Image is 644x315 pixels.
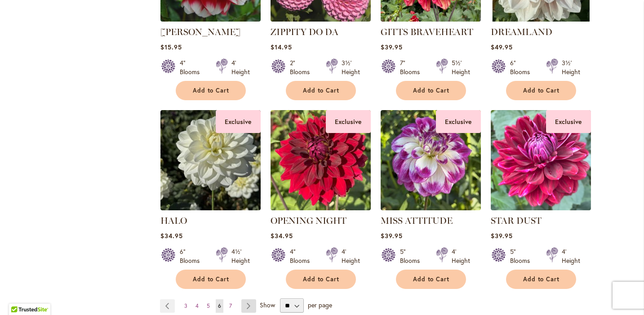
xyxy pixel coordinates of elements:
[195,302,199,309] span: 4
[506,270,576,289] button: Add to Cart
[506,81,576,100] button: Add to Cart
[491,231,513,240] span: $39.95
[452,58,470,76] div: 5½' Height
[381,27,473,37] a: GITTS BRAVEHEART
[452,247,470,265] div: 4' Height
[193,275,230,283] span: Add to Cart
[180,247,205,265] div: 6" Blooms
[260,301,275,309] span: Show
[160,27,240,37] a: [PERSON_NAME]
[326,110,371,133] div: Exclusive
[491,110,591,210] img: STAR DUST
[271,15,371,23] a: ZIPPITY DO DA
[510,247,535,265] div: 5" Blooms
[303,87,340,94] span: Add to Cart
[510,58,535,76] div: 6" Blooms
[381,43,403,51] span: $39.95
[491,43,513,51] span: $49.95
[184,302,187,309] span: 3
[176,270,246,289] button: Add to Cart
[180,58,205,76] div: 4" Blooms
[182,299,190,313] a: 3
[290,58,315,76] div: 2" Blooms
[491,204,591,212] a: STAR DUST Exclusive
[308,301,332,309] span: per page
[207,302,210,309] span: 5
[286,270,356,289] button: Add to Cart
[204,299,212,313] a: 5
[546,110,591,133] div: Exclusive
[271,43,292,51] span: $14.95
[562,247,580,265] div: 4' Height
[216,110,261,133] div: Exclusive
[381,215,453,226] a: MISS ATTITUDE
[7,283,32,308] iframe: Launch Accessibility Center
[176,81,246,100] button: Add to Cart
[218,302,221,309] span: 6
[271,204,371,212] a: OPENING NIGHT Exclusive
[227,299,234,313] a: 7
[303,275,340,283] span: Add to Cart
[413,275,450,283] span: Add to Cart
[160,110,261,210] img: HALO
[160,231,183,240] span: $34.95
[229,302,232,309] span: 7
[160,215,187,226] a: HALO
[271,110,371,210] img: OPENING NIGHT
[342,247,360,265] div: 4' Height
[160,204,261,212] a: HALO Exclusive
[562,58,580,76] div: 3½' Height
[290,247,315,265] div: 4" Blooms
[413,87,450,94] span: Add to Cart
[231,58,250,76] div: 4' Height
[436,110,481,133] div: Exclusive
[491,27,552,37] a: DREAMLAND
[271,27,338,37] a: ZIPPITY DO DA
[491,15,591,23] a: DREAMLAND
[271,215,346,226] a: OPENING NIGHT
[400,247,425,265] div: 5" Blooms
[400,58,425,76] div: 7" Blooms
[523,275,560,283] span: Add to Cart
[286,81,356,100] button: Add to Cart
[396,270,466,289] button: Add to Cart
[271,231,293,240] span: $34.95
[381,15,481,23] a: GITTS BRAVEHEART
[523,87,560,94] span: Add to Cart
[491,215,542,226] a: STAR DUST
[160,15,261,23] a: ZAKARY ROBERT
[342,58,360,76] div: 3½' Height
[396,81,466,100] button: Add to Cart
[193,299,201,313] a: 4
[231,247,250,265] div: 4½' Height
[193,87,230,94] span: Add to Cart
[381,231,403,240] span: $39.95
[381,204,481,212] a: MISS ATTITUDE Exclusive
[160,43,182,51] span: $15.95
[381,110,481,210] img: MISS ATTITUDE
